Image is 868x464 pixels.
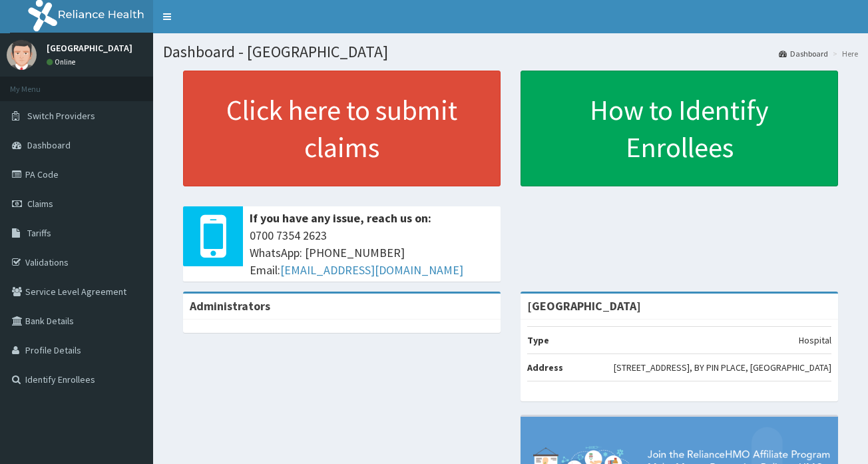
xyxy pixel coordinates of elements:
[27,198,53,210] span: Claims
[7,40,37,70] img: User Image
[27,139,71,151] span: Dashboard
[27,227,51,239] span: Tariffs
[280,262,463,278] a: [EMAIL_ADDRESS][DOMAIN_NAME]
[250,210,431,226] b: If you have any issue, reach us on:
[527,361,563,373] b: Address
[190,298,270,314] b: Administrators
[47,57,79,67] a: Online
[614,361,831,374] p: [STREET_ADDRESS], BY PIN PLACE, [GEOGRAPHIC_DATA]
[47,43,132,53] p: [GEOGRAPHIC_DATA]
[521,71,838,186] a: How to Identify Enrollees
[250,227,494,278] span: 0700 7354 2623 WhatsApp: [PHONE_NUMBER] Email:
[183,71,501,186] a: Click here to submit claims
[527,298,641,314] strong: [GEOGRAPHIC_DATA]
[527,334,549,346] b: Type
[163,43,858,61] h1: Dashboard - [GEOGRAPHIC_DATA]
[829,48,858,59] li: Here
[779,48,828,59] a: Dashboard
[799,334,831,347] p: Hospital
[27,110,95,122] span: Switch Providers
